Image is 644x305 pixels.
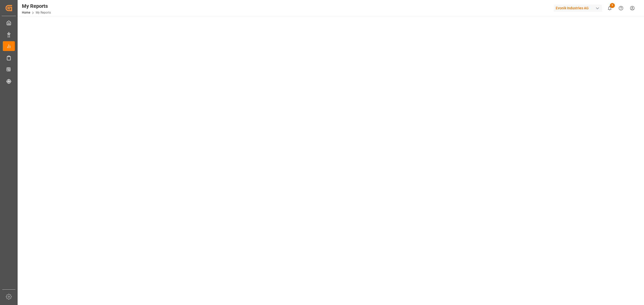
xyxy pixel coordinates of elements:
span: 9 [610,3,615,8]
div: Evonik Industries AG [554,5,602,12]
button: show 9 new notifications [604,3,615,14]
button: Evonik Industries AG [554,3,604,13]
a: Home [22,11,30,14]
div: My Reports [22,2,51,10]
button: Help Center [615,3,627,14]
